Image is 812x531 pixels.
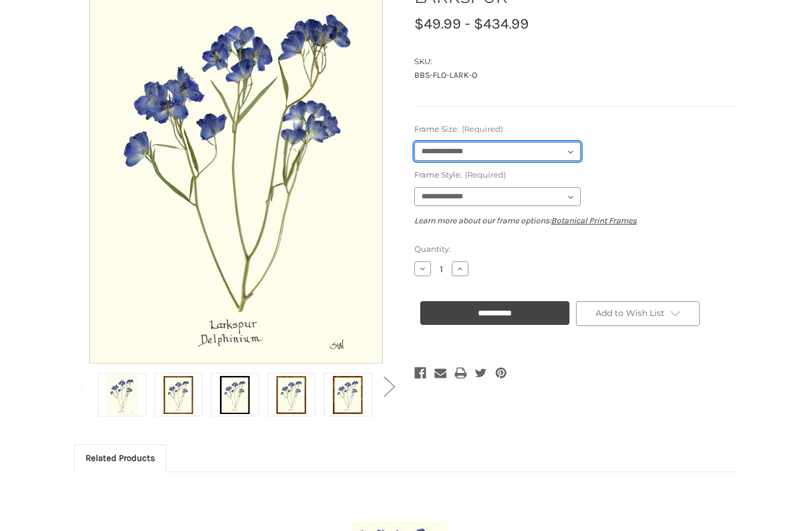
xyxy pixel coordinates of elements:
a: Botanical Print Frames [551,216,637,226]
a: Add to Wish List [576,301,700,326]
img: Burlewood Frame [276,375,306,415]
span: Go to slide 2 of 2 [78,404,89,405]
span: Add to Wish List [596,308,665,318]
label: Quantity: [414,244,738,255]
img: Antique Gold Frame [163,375,193,415]
label: Frame Size: [414,124,738,135]
label: Frame Style: [414,169,738,181]
small: (Required) [465,170,506,179]
span: Go to slide 2 of 2 [383,404,394,405]
small: (Required) [462,124,503,134]
a: Related Products [75,445,166,471]
dd: BBS-FLO-LARK-O [414,69,738,81]
img: Black Frame [220,375,250,415]
a: Print [455,365,467,381]
dt: SKU: [414,56,735,68]
img: Gold Bamboo Frame [333,375,363,415]
button: Go to slide 2 of 2 [71,368,95,404]
img: Unframed [107,375,137,415]
p: Learn more about our frame options: [414,214,738,227]
span: $49.99 - $434.99 [414,15,529,32]
button: Go to slide 2 of 2 [377,368,401,404]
